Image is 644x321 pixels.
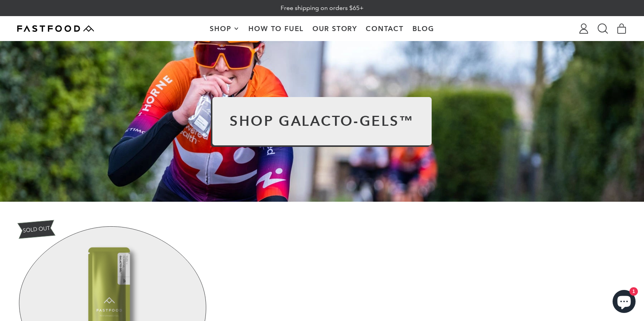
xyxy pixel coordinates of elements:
[230,114,414,128] h2: Shop Galacto-Gels™
[408,16,439,41] a: Blog
[205,16,244,41] button: Shop
[210,25,233,32] span: Shop
[361,16,408,41] a: Contact
[17,25,94,32] img: Fastfood
[244,16,308,41] a: How To Fuel
[610,290,638,315] inbox-online-store-chat: Shopify online store chat
[308,16,362,41] a: Our Story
